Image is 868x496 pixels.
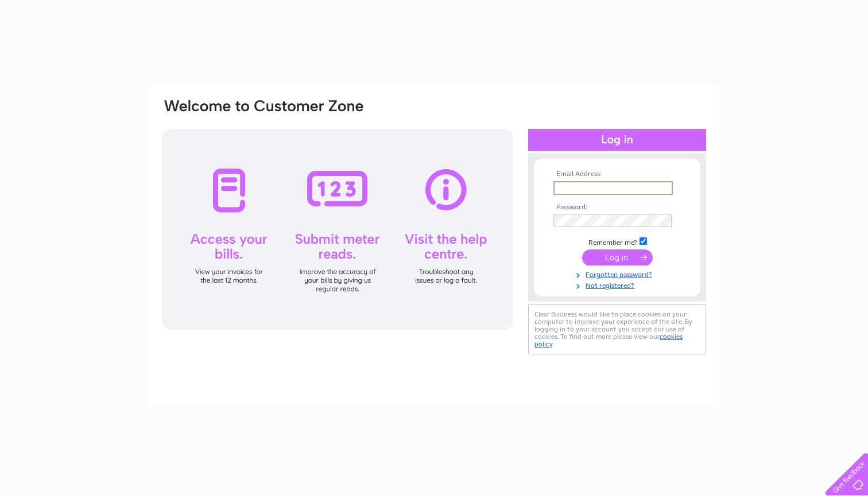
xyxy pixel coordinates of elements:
[551,170,684,178] th: Email Address:
[582,249,653,265] input: Submit
[551,236,684,247] td: Remember me?
[551,204,684,212] th: Password:
[534,333,683,348] a: cookies policy
[528,304,706,354] div: Clear Business would like to place cookies on your computer to improve your experience of the sit...
[553,268,684,279] a: Forgotten password?
[553,279,684,290] a: Not registered?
